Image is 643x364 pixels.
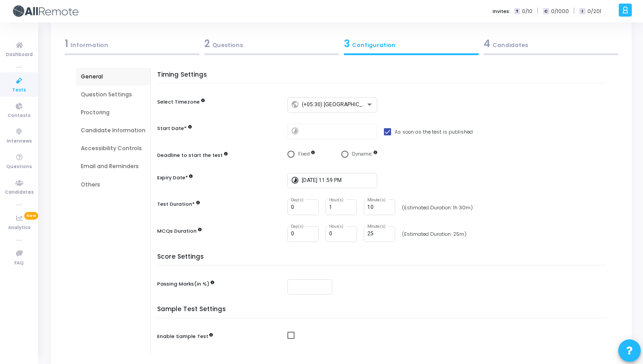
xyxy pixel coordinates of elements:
[6,163,32,171] span: Questions
[481,34,621,58] a: 4Candidates
[537,6,538,16] span: |
[24,212,38,220] span: New
[157,333,213,340] label: Enable Sample Test
[157,125,187,132] label: Start Date*
[81,126,145,134] div: Candidate Information
[341,34,481,58] a: 3Configuration
[81,181,145,189] div: Others
[291,176,302,186] mat-icon: timelapse
[514,8,520,15] span: T
[204,36,339,51] div: Questions
[157,98,200,106] label: Select Timezone
[395,126,473,137] span: As soon as the test is published
[62,34,202,58] a: 1Information
[543,8,549,15] span: C
[81,73,145,81] div: General
[551,8,569,15] span: 0/1000
[157,71,611,84] h5: Timing Settings
[157,174,193,182] label: Expiry Date*
[522,8,533,15] span: 0/10
[157,152,223,159] label: Deadline to start the test
[344,36,479,51] div: Configuration
[493,8,511,15] label: Invites:
[573,6,575,16] span: |
[157,227,202,235] label: MCQs Duration
[484,37,490,51] span: 4
[157,280,209,288] label: Passing Marks(in %)
[81,144,145,152] div: Accessibility Controls
[65,37,68,51] span: 1
[5,189,34,196] span: Candidates
[484,36,618,51] div: Candidates
[81,108,145,117] div: Proctoring
[287,151,377,158] mat-radio-group: Select confirmation
[402,204,473,212] div: (Estimated Duration: 1h 30m)
[12,87,26,94] span: Tests
[157,200,195,208] label: Test Duration*
[402,230,467,238] div: (Estimated Duration: 25m)
[579,8,585,15] span: I
[202,34,341,58] a: 2Questions
[7,138,32,145] span: Interviews
[81,91,145,99] div: Question Settings
[157,306,611,318] h5: Sample Test Settings
[8,112,31,120] span: Contests
[298,151,310,157] span: Fixed
[587,8,601,15] span: 0/201
[344,37,350,51] span: 3
[291,126,302,137] mat-icon: timelapse
[291,100,302,111] mat-icon: public
[65,36,199,51] div: Information
[81,162,145,170] div: Email and Reminders
[14,260,24,267] span: FAQ
[352,151,372,157] span: Dynamic
[8,224,31,232] span: Analytics
[204,37,210,51] span: 2
[11,2,79,20] img: logo
[157,253,611,266] h5: Score Settings
[6,51,33,59] span: Dashboard
[302,101,431,108] span: (+05:30) [GEOGRAPHIC_DATA]/[GEOGRAPHIC_DATA]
